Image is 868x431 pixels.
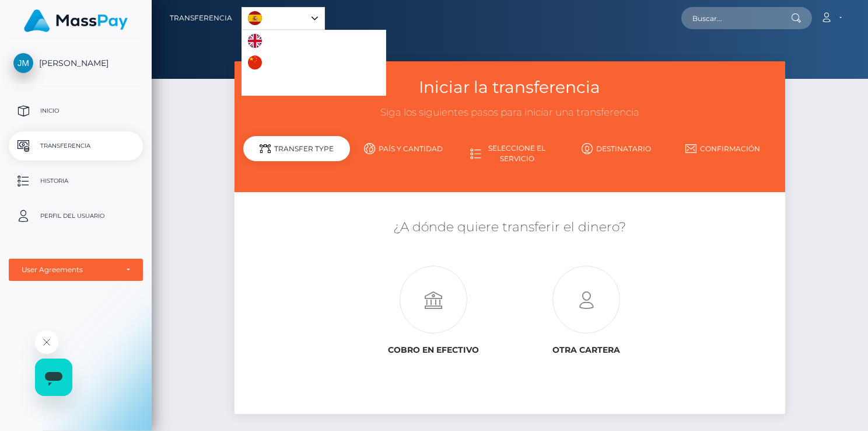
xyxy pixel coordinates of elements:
img: MassPay [24,9,128,32]
a: Español [242,8,324,29]
a: País y cantidad [350,138,457,159]
div: User Agreements [22,265,117,274]
iframe: Cerrar mensaje [35,331,58,354]
a: Transferencia [170,6,232,30]
a: Transferencia [9,131,143,161]
h3: Iniciar la transferencia [243,76,776,99]
a: English [242,30,306,52]
button: User Agreements [9,259,143,281]
div: Transfer Type [243,136,350,161]
p: Transferencia [13,137,138,155]
p: Historia [13,172,138,190]
a: Historia [9,166,143,196]
a: Português ([GEOGRAPHIC_DATA]) [242,74,386,95]
h6: Cobro en efectivo [366,345,501,355]
h6: Otra cartera [519,345,654,355]
span: [PERSON_NAME] [9,58,143,68]
a: Seleccione el servicio [457,138,563,169]
a: Tipo de transferencia [243,138,350,169]
a: Destinatario [563,138,670,159]
span: Hi there! I'm here to help. Just click me if you need any assistance. [7,8,151,29]
p: Inicio [13,102,138,120]
a: Inicio [9,96,143,126]
aside: Language selected: Español [242,7,325,30]
h3: Siga los siguientes pasos para iniciar una transferencia [243,106,776,120]
ul: Language list [242,30,386,96]
a: Perfil del usuario [9,201,143,231]
a: Confirmación [670,138,776,159]
p: Perfil del usuario [13,207,138,225]
h5: ¿A dónde quiere transferir el dinero? [243,218,776,237]
input: Buscar... [681,7,791,29]
div: Language [242,7,325,30]
iframe: Botón para iniciar la ventana de mensajería [35,359,72,396]
a: 中文 (简体) [242,52,313,74]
